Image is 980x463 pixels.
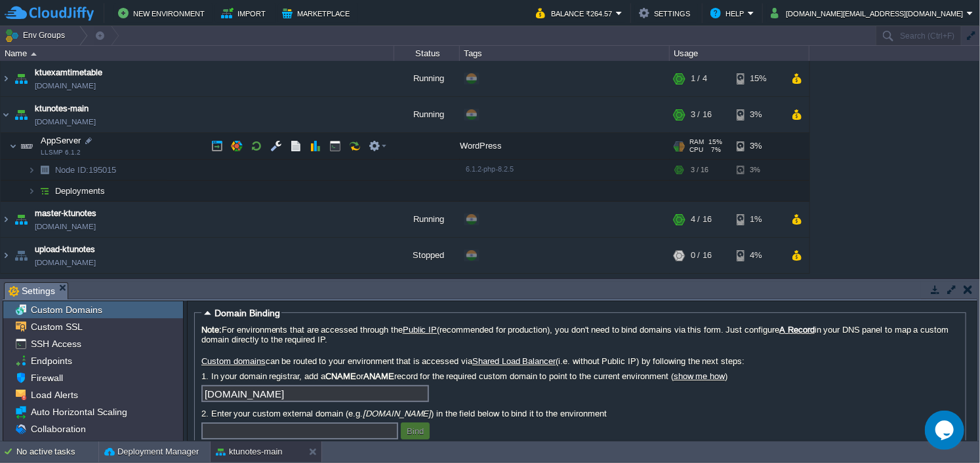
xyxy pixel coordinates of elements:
a: [DOMAIN_NAME] [35,115,96,128]
img: AMDAwAAAACH5BAEAAAAALAAAAAABAAEAAAICRAEAOw== [9,133,17,159]
img: AMDAwAAAACH5BAEAAAAALAAAAAABAAEAAAICRAEAOw== [12,202,30,237]
img: AMDAwAAAACH5BAEAAAAALAAAAAABAAEAAAICRAEAOw== [35,160,54,180]
img: AMDAwAAAACH5BAEAAAAALAAAAAABAAEAAAICRAEAOw== [12,97,30,132]
div: 4% [737,238,779,273]
img: AMDAwAAAACH5BAEAAAAALAAAAAABAAEAAAICRAEAOw== [12,61,30,96]
img: AMDAwAAAACH5BAEAAAAALAAAAAABAAEAAAICRAEAOw== [35,181,54,201]
a: ktuexamtimetable [35,66,102,79]
a: AppServerLLSMP 6.1.2 [39,136,83,145]
a: Public IP [403,325,438,335]
img: AMDAwAAAACH5BAEAAAAALAAAAAABAAEAAAICRAEAOw== [1,238,11,273]
span: RAM [689,138,704,146]
div: 1 / 4 [691,61,707,96]
label: For environments that are accessed through the (recommended for production), you don't need to bi... [201,325,959,344]
div: 3% [737,97,779,132]
span: CPU [689,146,703,154]
div: Tags [460,46,669,61]
b: Note: [201,325,222,335]
span: Custom Domains [28,304,104,316]
img: AMDAwAAAACH5BAEAAAAALAAAAAABAAEAAAICRAEAOw== [28,181,35,201]
img: AMDAwAAAACH5BAEAAAAALAAAAAABAAEAAAICRAEAOw== [28,160,35,180]
i: [DOMAIN_NAME] [363,409,432,418]
a: Load Alerts [28,389,80,401]
a: [DOMAIN_NAME] [35,79,96,92]
button: Env Groups [5,26,70,45]
div: Running [394,97,460,132]
a: master-ktunotes [35,207,96,220]
a: upload-ktunotes [35,243,95,256]
a: Auto Horizontal Scaling [28,406,129,418]
a: SSH Access [28,338,83,350]
div: Usage [670,46,809,61]
a: Custom domains [201,356,266,366]
span: LLSMP 6.1.2 [41,149,81,157]
a: [DOMAIN_NAME] [35,220,96,233]
a: Firewall [28,372,65,384]
button: [DOMAIN_NAME][EMAIL_ADDRESS][DOMAIN_NAME] [771,5,967,21]
button: Import [221,5,270,21]
button: Balance ₹264.57 [536,5,616,21]
div: Stopped [394,238,460,273]
a: Collaboration [28,423,88,435]
button: New Environment [118,5,209,21]
button: Marketplace [282,5,354,21]
label: 1. In your domain registrar, add a or record for the required custom domain to point to the curre... [201,371,959,381]
img: AMDAwAAAACH5BAEAAAAALAAAAAABAAEAAAICRAEAOw== [1,61,11,96]
a: Deployments [54,185,107,196]
img: CloudJiffy [5,5,94,22]
a: ktunotes-main [35,102,89,115]
div: 3 / 16 [691,97,712,132]
button: ktunotes-main [216,445,283,458]
div: No active tasks [16,441,98,462]
div: 15% [737,61,779,96]
button: Help [710,5,748,21]
a: Change Owner [28,440,96,452]
div: 4 / 16 [691,202,712,237]
a: A Record [779,325,815,335]
div: 3% [737,133,779,159]
div: 3% [737,160,779,180]
a: Node ID:195015 [54,164,118,176]
div: Status [395,46,459,61]
label: can be routed to your environment that is accessed via (i.e. without Public IP) by following the ... [201,356,959,366]
span: Settings [9,283,55,299]
img: AMDAwAAAACH5BAEAAAAALAAAAAABAAEAAAICRAEAOw== [18,133,36,159]
b: ANAME [363,371,394,381]
div: WordPress [460,133,670,159]
span: Node ID: [55,165,89,175]
span: 195015 [54,164,118,176]
span: 6.1.2-php-8.2.5 [466,165,514,173]
div: 0 / 16 [691,238,712,273]
div: Name [1,46,394,61]
div: 1% [737,202,779,237]
a: show me how [674,371,725,381]
a: Custom SSL [28,321,85,333]
div: 3 / 16 [691,160,708,180]
span: 15% [709,138,723,146]
div: Running [394,61,460,96]
a: Endpoints [28,355,74,367]
img: AMDAwAAAACH5BAEAAAAALAAAAAABAAEAAAICRAEAOw== [1,97,11,132]
img: AMDAwAAAACH5BAEAAAAALAAAAAABAAEAAAICRAEAOw== [1,202,11,237]
button: Settings [639,5,694,21]
label: 2. Enter your custom external domain (e.g. ) in the field below to bind it to the environment [201,409,959,418]
span: Domain Binding [214,308,280,318]
a: [DOMAIN_NAME] [35,256,96,269]
div: Running [394,202,460,237]
span: AppServer [39,135,83,146]
span: 7% [708,146,722,154]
